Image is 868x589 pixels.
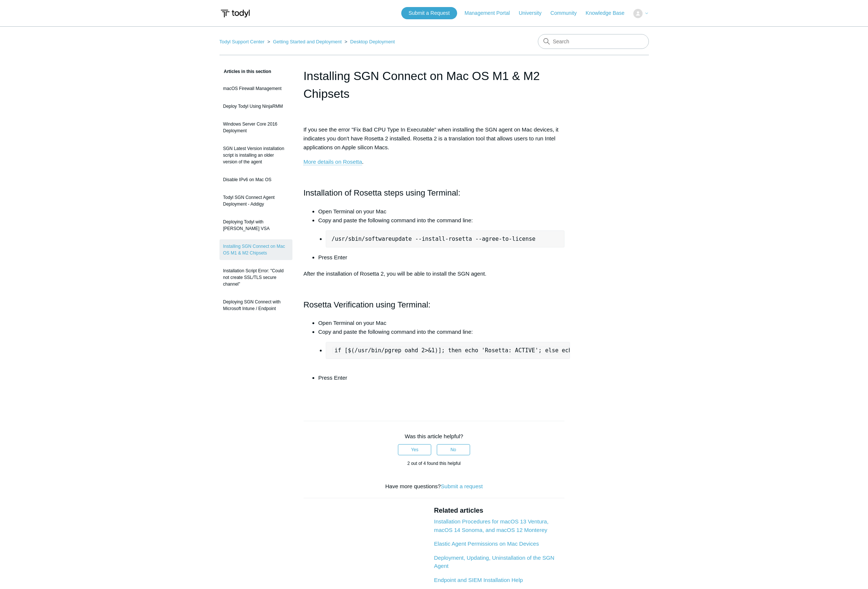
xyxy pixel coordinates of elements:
a: Deploying Todyl with [PERSON_NAME] VSA [219,215,292,236]
a: Windows Server Core 2016 Deployment [219,117,292,138]
li: Copy and paste the following command into the command line: [318,327,565,373]
span: Was this article helpful? [405,433,463,439]
h2: Rosetta Verification using Terminal: [304,298,565,311]
h1: Installing SGN Connect on Mac OS M1 & M2 Chipsets [304,67,565,103]
li: Press Enter [318,373,565,382]
li: Open Terminal on your Mac [318,319,565,327]
a: SGN Latest Version installation script is installing an older version of the agent [219,142,292,169]
a: Deploy Todyl Using NinjaRMM [219,99,292,113]
p: . [304,157,565,166]
a: Installing SGN Connect on Mac OS M1 & M2 Chipsets [219,239,292,260]
a: Submit a Request [401,7,457,19]
a: More details on Rosetta [304,159,362,165]
a: Deploying SGN Connect with Microsoft Intune / Endpoint [219,295,292,316]
p: After the installation of Rosetta 2, you will be able to install the SGN agent. [304,269,565,278]
a: Community [550,9,584,17]
a: Endpoint and SIEM Installation Help [434,577,523,583]
span: 2 out of 4 found this helpful [407,461,460,466]
a: Installation Script Error: "Could not create SSL/TLS secure channel" [219,264,292,291]
a: macOS Firewall Management [219,81,292,96]
pre: /usr/sbin/softwareupdate --install-rosetta --agree-to-license [326,230,565,247]
h2: Related articles [434,506,564,516]
img: Todyl Support Center Help Center home page [219,7,251,20]
a: Todyl Support Center [219,39,265,44]
li: Open Terminal on your Mac [318,207,565,216]
a: Knowledge Base [586,9,632,17]
div: Have more questions? [304,482,565,491]
code: if [$(/usr/bin/pgrep oahd 2>&1)]; then echo 'Rosetta: ACTIVE'; else echo 'Rosetta: NOT ACTIVE'; fi [332,347,664,354]
a: Desktop Deployment [350,39,395,44]
li: Getting Started and Deployment [266,39,343,44]
a: Management Portal [465,9,517,17]
button: This article was not helpful [437,444,470,455]
p: If you see the error "Fix Bad CPU Type In Executable" when installing the SGN agent on Mac device... [304,125,565,152]
li: Desktop Deployment [343,39,395,44]
a: Todyl SGN Connect Agent Deployment - Addigy [219,190,292,211]
li: Press Enter [318,253,565,262]
li: Copy and paste the following command into the command line: [318,216,565,247]
a: Disable IPv6 on Mac OS [219,173,292,187]
h2: Installation of Rosetta steps using Terminal: [304,186,565,199]
span: Articles in this section [219,69,271,74]
button: This article was helpful [398,444,431,455]
li: Todyl Support Center [219,39,266,44]
a: Deployment, Updating, Uninstallation of the SGN Agent [434,555,554,569]
a: Submit a request [441,483,483,489]
a: Elastic Agent Permissions on Mac Devices [434,540,539,547]
a: Installation Procedures for macOS 13 Ventura, macOS 14 Sonoma, and macOS 12 Monterey [434,518,548,533]
a: University [519,9,549,17]
input: Search [538,34,649,49]
a: Getting Started and Deployment [273,39,342,44]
